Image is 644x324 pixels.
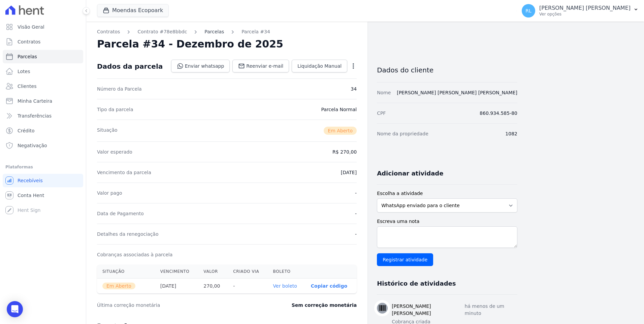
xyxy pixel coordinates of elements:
[97,190,122,196] dt: Valor pago
[5,163,80,171] div: Plataformas
[355,190,357,196] dd: -
[97,38,283,50] h2: Parcela #34 - Dezembro de 2025
[464,303,517,317] p: há menos de um minuto
[97,149,132,155] dt: Valor esperado
[97,62,163,70] div: Dados da parcela
[377,130,428,137] dt: Nome da propriedade
[198,265,228,279] th: Valor
[539,11,631,17] p: Ver opções
[516,1,644,20] button: RL [PERSON_NAME] [PERSON_NAME] Ver opções
[18,83,36,90] span: Clientes
[241,28,270,35] a: Parcela #34
[377,169,443,177] h3: Adicionar atividade
[18,98,52,104] span: Minha Carteira
[3,109,83,123] a: Transferências
[3,79,83,93] a: Clientes
[97,28,357,35] nav: Breadcrumb
[3,65,83,78] a: Lotes
[155,265,198,279] th: Vencimento
[18,127,35,134] span: Crédito
[332,149,357,155] dd: R$ 270,00
[3,174,83,187] a: Recebíveis
[273,283,297,289] a: Ver boleto
[18,112,52,119] span: Transferências
[3,35,83,48] a: Contratos
[3,124,83,137] a: Crédito
[377,218,517,225] label: Escreva uma nota
[3,50,83,63] a: Parcelas
[351,86,357,92] dd: 34
[97,86,142,92] dt: Número da Parcela
[18,177,43,184] span: Recebíveis
[377,110,386,117] dt: CPF
[198,279,228,294] th: 270,00
[397,90,517,95] a: [PERSON_NAME] [PERSON_NAME] [PERSON_NAME]
[392,303,464,317] h3: [PERSON_NAME] [PERSON_NAME]
[3,139,83,152] a: Negativação
[505,130,517,137] dd: 1082
[377,280,456,288] h3: Histórico de atividades
[155,279,198,294] th: [DATE]
[3,94,83,108] a: Minha Carteira
[480,110,517,117] dd: 860.934.585-80
[97,251,172,258] dt: Cobranças associadas à parcela
[246,63,283,69] span: Reenviar e-mail
[97,210,144,217] dt: Data de Pagamento
[321,106,357,113] dd: Parcela Normal
[18,53,37,60] span: Parcelas
[97,231,159,237] dt: Detalhes da renegociação
[377,66,517,74] h3: Dados do cliente
[355,231,357,237] dd: -
[292,302,357,309] dd: Sem correção monetária
[204,28,224,35] a: Parcelas
[3,20,83,34] a: Visão Geral
[97,302,251,309] dt: Última correção monetária
[97,169,151,176] dt: Vencimento da parcela
[18,192,44,199] span: Conta Hent
[539,5,631,11] p: [PERSON_NAME] [PERSON_NAME]
[297,63,342,69] span: Liquidação Manual
[324,127,357,135] span: Em Aberto
[18,68,30,75] span: Lotes
[228,279,267,294] th: -
[97,106,133,113] dt: Tipo da parcela
[102,283,135,289] span: Em Aberto
[3,189,83,202] a: Conta Hent
[268,265,305,279] th: Boleto
[311,283,347,289] button: Copiar código
[97,265,155,279] th: Situação
[355,210,357,217] dd: -
[7,301,23,317] div: Open Intercom Messenger
[377,253,433,266] input: Registrar atividade
[18,38,40,45] span: Contratos
[97,28,120,35] a: Contratos
[137,28,187,35] a: Contrato #78e8bbdc
[525,8,532,13] span: RL
[292,60,347,72] a: Liquidação Manual
[232,60,289,72] a: Reenviar e-mail
[228,265,267,279] th: Criado via
[377,89,391,96] dt: Nome
[341,169,357,176] dd: [DATE]
[18,142,47,149] span: Negativação
[97,127,118,135] dt: Situação
[171,60,230,72] a: Enviar whatsapp
[18,24,44,30] span: Visão Geral
[97,4,169,17] button: Moendas Ecopoark
[377,190,517,197] label: Escolha a atividade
